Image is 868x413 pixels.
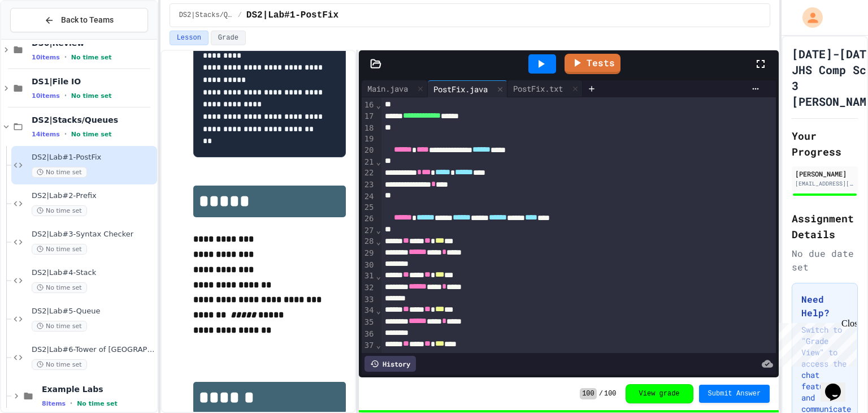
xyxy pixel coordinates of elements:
span: DS2|Stacks/Queues [179,11,233,20]
div: 16 [362,100,376,111]
span: DS2|Stacks/Queues [32,115,155,125]
span: Fold line [376,237,381,246]
span: Fold line [376,226,381,235]
span: Submit Answer [708,389,761,398]
div: PostFix.java [428,83,493,95]
span: DS2|Lab#1-PostFix [32,153,155,162]
span: Example Labs [42,384,155,394]
div: 21 [362,157,376,168]
span: / [599,389,603,398]
div: 29 [362,248,376,260]
span: No time set [71,92,112,100]
span: DS2|Lab#2-Prefix [32,191,155,201]
div: 22 [362,167,376,179]
div: 27 [362,225,376,236]
span: No time set [71,131,112,138]
div: 20 [362,145,376,157]
div: 19 [362,134,376,145]
span: • [64,91,67,100]
span: 100 [580,388,597,399]
span: 10 items [32,92,60,100]
span: Back to Teams [61,14,114,26]
div: 31 [362,270,376,282]
div: 24 [362,191,376,203]
span: Fold line [376,341,381,350]
button: Submit Answer [699,385,770,403]
div: 32 [362,282,376,294]
button: Grade [211,31,246,45]
div: 23 [362,179,376,191]
div: PostFix.txt [507,83,568,94]
h2: Your Progress [792,128,858,160]
div: 37 [362,340,376,352]
button: View grade [626,384,693,403]
div: No due date set [792,247,858,274]
span: 8 items [42,400,66,407]
div: PostFix.java [428,80,507,97]
div: 33 [362,294,376,306]
div: 17 [362,111,376,123]
span: DS2|Lab#5-Queue [32,307,155,316]
span: • [64,53,67,62]
div: 28 [362,236,376,248]
iframe: chat widget [821,368,857,402]
div: My Account [791,5,826,31]
div: [EMAIL_ADDRESS][DOMAIN_NAME] [795,179,854,188]
span: No time set [77,400,118,407]
div: 38 [362,351,376,363]
div: 30 [362,260,376,271]
span: Fold line [376,157,381,166]
span: No time set [32,167,87,178]
div: 36 [362,329,376,340]
span: No time set [32,282,87,293]
span: 10 items [32,54,60,61]
button: Back to Teams [10,8,148,32]
span: 100 [604,389,617,398]
span: No time set [32,205,87,216]
div: 34 [362,305,376,317]
div: Chat with us now!Close [5,5,78,72]
h2: Assignment Details [792,210,858,242]
button: Lesson [170,31,209,45]
span: 14 items [32,131,60,138]
a: Tests [565,54,620,74]
iframe: chat widget [774,319,857,367]
span: • [70,399,72,408]
span: No time set [71,54,112,61]
span: DS2|Lab#4-Stack [32,268,155,278]
span: DS1|File IO [32,76,155,87]
div: Main.java [362,83,414,94]
div: 18 [362,123,376,134]
span: DS2|Lab#3-Syntax Checker [32,230,155,239]
h3: Need Help? [801,292,848,320]
div: [PERSON_NAME] [795,169,854,179]
div: Main.java [362,80,428,97]
div: 26 [362,213,376,225]
span: Fold line [376,101,381,110]
span: No time set [32,321,87,332]
span: • [64,130,67,139]
span: / [238,11,242,20]
div: History [364,356,416,372]
span: No time set [32,244,87,255]
span: Fold line [376,306,381,315]
span: DS2|Lab#1-PostFix [246,8,338,22]
span: Fold line [376,272,381,281]
div: 35 [362,317,376,329]
span: DS2|Lab#6-Tower of [GEOGRAPHIC_DATA](Extra Credit) [32,345,155,355]
div: PostFix.txt [507,80,583,97]
div: 25 [362,202,376,213]
span: No time set [32,359,87,370]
